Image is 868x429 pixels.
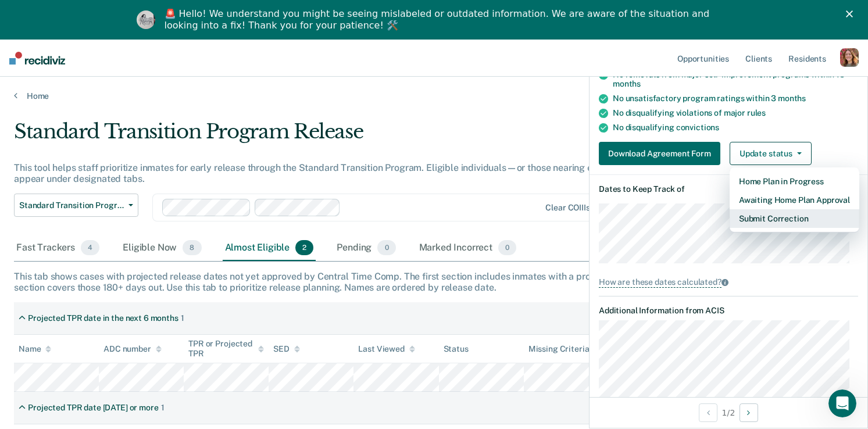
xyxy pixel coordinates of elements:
div: 🚨 Hello! We understand you might be seeing mislabeled or outdated information. We are aware of th... [165,8,713,31]
div: Standard Transition Program Release [14,120,665,153]
button: Home Plan in Progress [730,172,859,191]
div: Missing Criteria [528,344,590,354]
span: 0 [498,240,516,255]
div: No disqualifying violations of major [613,108,858,118]
div: Pending [334,235,398,261]
div: Projected TPR date [DATE] or more [28,403,158,413]
a: Opportunities [675,40,731,77]
span: 2 [295,240,313,255]
button: Download Agreement Form [599,142,720,165]
button: Update status [730,142,812,165]
div: No disqualifying [613,123,858,133]
button: Awaiting Home Plan Approval [730,191,859,209]
div: How are these dates calculated? [599,277,721,288]
span: months [613,79,641,88]
button: Submit Correction [730,209,859,228]
div: Status [444,344,469,354]
div: Close [846,10,858,17]
div: TPR or Projected TPR [188,339,264,359]
div: Clear COIIIs [545,203,590,213]
div: This tool helps staff prioritize inmates for early release through the Standard Transition Progra... [14,162,665,184]
div: 1 [181,313,184,323]
span: 4 [81,240,99,255]
span: convictions [676,123,719,132]
div: This tab shows cases with projected release dates not yet approved by Central Time Comp. The firs... [14,271,854,293]
span: rules [747,108,766,117]
div: Almost Eligible [223,235,316,261]
a: Home [14,91,854,101]
div: ADC number [103,344,162,354]
div: 1 [161,403,165,413]
div: No removals from major self-improvement programs within 18 [613,70,858,90]
div: Eligible Now [120,235,203,261]
div: No unsatisfactory program ratings within 3 [613,94,858,103]
span: Standard Transition Program Release [19,201,124,210]
div: Name [19,344,51,354]
div: SED [273,344,300,354]
div: Fast Trackers [14,235,102,261]
div: 1 / 2 [590,397,867,428]
img: Profile image for Kim [137,10,155,29]
button: Previous Opportunity [699,403,717,422]
a: Residents [786,40,828,77]
span: months [778,94,806,103]
dt: Dates to Keep Track of [599,184,858,194]
div: Projected TPR date in the next 6 months [28,313,178,323]
a: Download Agreement Form [599,142,725,165]
button: Next Opportunity [740,403,758,422]
span: 8 [183,240,201,255]
dt: Additional Information from ACIS [599,306,858,316]
img: Recidiviz [9,52,65,65]
a: How are these dates calculated? [599,277,858,287]
div: Last Viewed [358,344,415,354]
div: Marked Incorrect [417,235,519,261]
iframe: Intercom live chat [828,389,856,417]
span: 0 [377,240,395,255]
a: Clients [743,40,774,77]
